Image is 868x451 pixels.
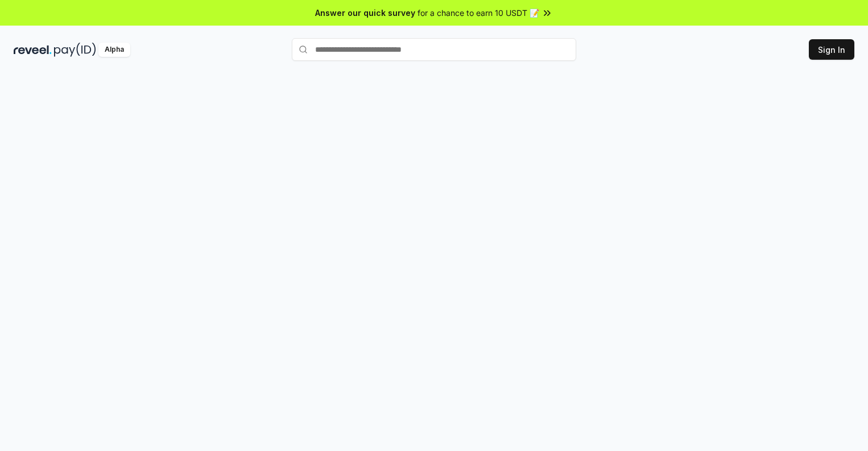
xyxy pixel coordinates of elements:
[54,43,96,57] img: pay_id
[809,39,854,60] button: Sign In
[315,7,415,19] span: Answer our quick survey
[418,7,539,19] span: for a chance to earn 10 USDT 📝
[98,43,130,57] div: Alpha
[14,43,52,57] img: reveel_dark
